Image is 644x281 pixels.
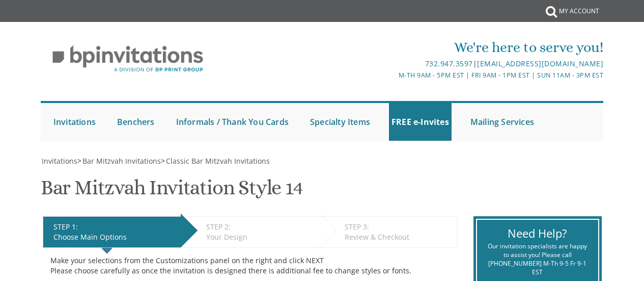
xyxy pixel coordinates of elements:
[41,176,303,207] h1: Bar Mitzvah Invitation Style 14
[115,103,157,141] a: Benchers
[425,59,473,68] a: 732.947.3597
[41,38,215,80] img: BP Invitation Loft
[81,156,161,166] a: Bar Mitzvah Invitations
[161,156,270,166] span: >
[53,232,176,242] div: Choose Main Options
[82,156,161,166] span: Bar Mitzvah Invitations
[485,225,591,241] div: Need Help?
[485,242,591,277] div: Our invitation specialists are happy to assist you! Please call [PHONE_NUMBER] M-Th 9-5 Fr 9-1 EST
[165,156,270,166] a: Classic Bar Mitzvah Invitations
[601,240,634,271] iframe: chat widget
[345,222,452,232] div: STEP 3:
[229,58,603,70] div: |
[166,156,270,166] span: Classic Bar Mitzvah Invitations
[345,232,452,242] div: Review & Checkout
[206,232,314,242] div: Your Design
[77,156,161,166] span: >
[51,103,98,141] a: Invitations
[477,59,603,68] a: [EMAIL_ADDRESS][DOMAIN_NAME]
[174,103,291,141] a: Informals / Thank You Cards
[468,103,537,141] a: Mailing Services
[229,70,603,81] div: M-Th 9am - 5pm EST | Fri 9am - 1pm EST | Sun 11am - 3pm EST
[53,222,176,232] div: STEP 1:
[206,222,314,232] div: STEP 2:
[229,37,603,58] div: We're here to serve you!
[50,256,450,276] div: Make your selections from the Customizations panel on the right and click NEXT Please choose care...
[389,103,452,141] a: FREE e-Invites
[42,156,77,166] span: Invitations
[307,103,373,141] a: Specialty Items
[41,156,77,166] a: Invitations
